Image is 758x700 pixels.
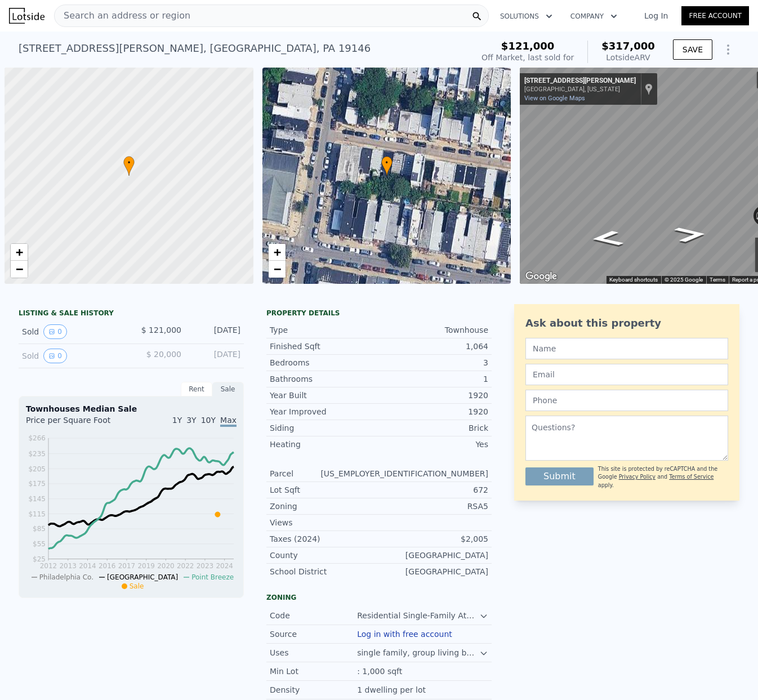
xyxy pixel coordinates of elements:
[379,566,488,577] div: [GEOGRAPHIC_DATA]
[172,416,182,425] span: 1Y
[39,573,93,581] span: Philadelphia Co.
[197,562,214,570] tspan: 2023
[270,533,379,545] div: Taxes (2024)
[16,262,23,276] span: −
[601,40,655,52] span: $317,000
[266,309,492,318] div: Property details
[270,422,379,434] div: Siding
[269,244,286,261] a: Zoom in
[123,156,135,176] div: •
[525,364,728,385] input: Email
[11,244,28,261] a: Zoom in
[177,562,194,570] tspan: 2022
[191,573,234,581] span: Point Breeze
[379,406,488,417] div: 1920
[525,338,728,359] input: Name
[137,562,155,570] tspan: 2019
[577,226,637,250] path: Go East, Wilder St
[43,349,67,363] button: View historical data
[19,41,371,56] div: [STREET_ADDRESS][PERSON_NAME] , [GEOGRAPHIC_DATA] , PA 19146
[33,555,46,563] tspan: $25
[118,562,136,570] tspan: 2017
[26,414,131,433] div: Price per Square Foot
[270,357,379,368] div: Bedrooms
[59,562,77,570] tspan: 2013
[269,261,286,278] a: Zoom out
[26,403,237,414] div: Townhouses Median Sale
[381,158,393,168] span: •
[665,277,703,283] span: © 2025 Google
[379,439,488,450] div: Yes
[645,83,653,95] a: Show location on map
[270,610,357,621] div: Code
[357,666,404,677] div: : 1,000 sqft
[710,277,725,283] a: Terms
[190,349,240,363] div: [DATE]
[270,666,357,677] div: Min Lot
[201,416,216,425] span: 10Y
[107,573,178,581] span: [GEOGRAPHIC_DATA]
[212,382,244,396] div: Sale
[28,434,46,442] tspan: $266
[357,647,479,658] div: single family, group living by special exception, passive recreation, family child care, religiou...
[146,350,181,359] span: $ 20,000
[379,422,488,434] div: Brick
[673,39,712,60] button: SAVE
[123,158,135,168] span: •
[270,684,357,695] div: Density
[379,484,488,496] div: 672
[270,501,379,512] div: Zoning
[11,261,28,278] a: Zoom out
[379,501,488,512] div: RSA5
[619,474,656,480] a: Privacy Policy
[40,562,57,570] tspan: 2012
[357,630,452,639] button: Log in with free account
[379,550,488,561] div: [GEOGRAPHIC_DATA]
[28,450,46,458] tspan: $235
[33,525,46,533] tspan: $85
[661,222,721,246] path: Go West, Wilder St
[525,315,728,331] div: Ask about this property
[28,480,46,488] tspan: $175
[270,439,379,450] div: Heating
[190,324,240,339] div: [DATE]
[273,262,280,276] span: −
[601,52,655,63] div: Lotside ARV
[524,77,636,86] div: [STREET_ADDRESS][PERSON_NAME]
[379,533,488,545] div: $2,005
[523,269,560,284] img: Google
[524,86,636,93] div: [GEOGRAPHIC_DATA], [US_STATE]
[525,467,594,485] button: Submit
[561,6,626,26] button: Company
[19,309,244,320] div: LISTING & SALE HISTORY
[717,38,739,61] button: Show Options
[186,416,196,425] span: 3Y
[320,468,488,479] div: [US_EMPLOYER_IDENTIFICATION_NUMBER]
[501,40,555,52] span: $121,000
[216,562,233,570] tspan: 2024
[270,468,320,479] div: Parcel
[270,566,379,577] div: School District
[28,495,46,503] tspan: $145
[28,465,46,473] tspan: $205
[22,349,122,363] div: Sold
[99,562,116,570] tspan: 2016
[379,341,488,352] div: 1,064
[28,510,46,518] tspan: $115
[33,540,46,548] tspan: $55
[379,390,488,401] div: 1920
[609,276,658,284] button: Keyboard shortcuts
[379,357,488,368] div: 3
[130,582,144,590] span: Sale
[379,324,488,336] div: Townhouse
[16,245,23,259] span: +
[669,474,714,480] a: Terms of Service
[270,406,379,417] div: Year Improved
[79,562,96,570] tspan: 2014
[524,95,585,102] a: View on Google Maps
[55,9,190,23] span: Search an address or region
[43,324,67,339] button: View historical data
[141,326,181,335] span: $ 121,000
[270,628,357,640] div: Source
[491,6,561,26] button: Solutions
